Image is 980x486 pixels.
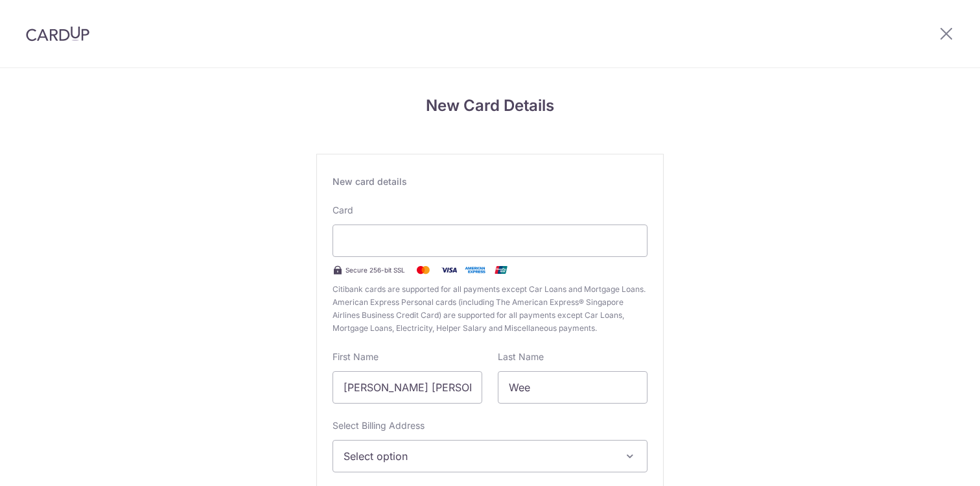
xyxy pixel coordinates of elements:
[26,26,89,42] img: CardUp
[462,262,488,278] img: .alt.amex
[344,233,636,249] iframe: Secure card payment input frame
[332,371,482,404] input: Cardholder First Name
[332,283,647,335] span: Citibank cards are supported for all payments except Car Loans and Mortgage Loans. American Expre...
[332,440,647,472] button: Select option
[344,448,613,464] span: Select option
[498,350,544,363] label: Last Name
[316,94,664,117] h4: New Card Details
[488,262,514,278] img: .alt.unionpay
[332,175,647,188] div: New card details
[498,371,647,404] input: Cardholder Last Name
[332,419,425,432] label: Select Billing Address
[345,265,405,275] span: Secure 256-bit SSL
[332,350,379,363] label: First Name
[410,262,436,278] img: Mastercard
[332,204,353,217] label: Card
[436,262,462,278] img: Visa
